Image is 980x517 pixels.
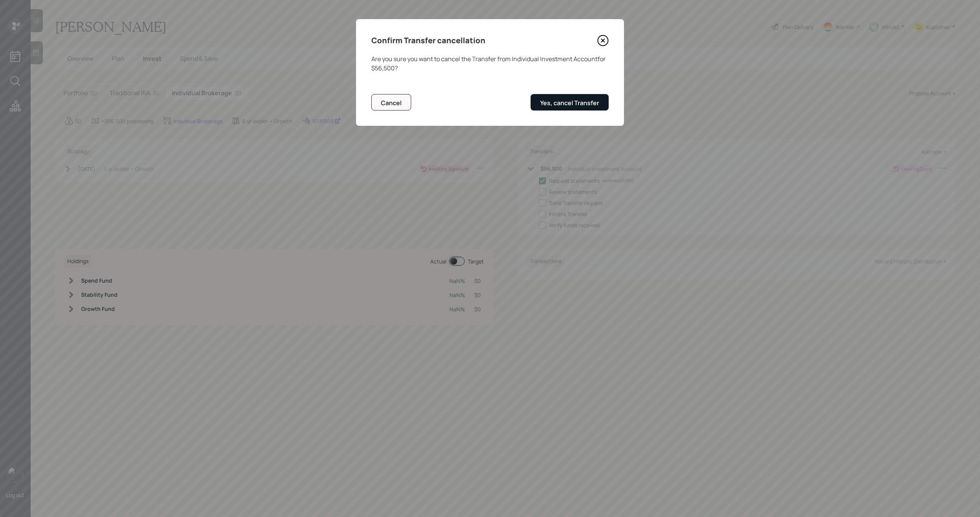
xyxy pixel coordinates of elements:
button: Yes, cancel Transfer [531,94,609,111]
div: Yes, cancel Transfer [540,99,599,107]
h4: Confirm Transfer cancellation [371,34,485,47]
div: Cancel [381,99,402,107]
button: Cancel [371,94,411,111]
div: Are you sure you want to cancel the Transfer from Individual Investment Account for $56,500 ? [371,54,609,73]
